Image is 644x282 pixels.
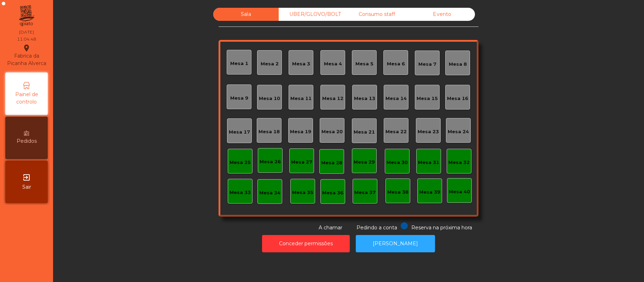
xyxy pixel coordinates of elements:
div: Mesa 8 [449,61,467,68]
div: Mesa 20 [321,128,343,135]
div: Mesa 30 [387,159,408,166]
div: Mesa 40 [449,188,470,195]
div: Mesa 27 [291,159,312,166]
div: Mesa 9 [230,95,248,102]
div: [DATE] [19,29,34,35]
span: Pedindo a conta [356,224,397,231]
div: Mesa 33 [230,189,251,196]
i: exit_to_app [22,173,31,182]
div: Mesa 13 [354,95,375,102]
div: Mesa 29 [354,159,375,166]
div: Mesa 11 [290,95,312,102]
span: Reserva na próxima hora [411,224,472,231]
div: UBER/GLOVO/BOLT [279,8,344,21]
div: Consumo staff [344,8,410,21]
div: Mesa 21 [354,129,375,136]
div: Mesa 3 [292,60,310,67]
span: Pedidos [17,137,37,145]
div: Mesa 32 [448,159,470,166]
div: Mesa 19 [290,128,311,135]
div: Mesa 36 [322,189,343,196]
div: Mesa 31 [418,159,439,166]
i: location_on [22,44,31,52]
button: [PERSON_NAME] [356,235,435,252]
div: Mesa 10 [259,95,280,102]
div: Mesa 28 [321,159,342,166]
div: Mesa 23 [418,128,439,135]
div: Mesa 6 [387,60,405,67]
div: Mesa 7 [418,61,436,68]
div: Mesa 22 [385,128,407,135]
img: qpiato [18,4,35,28]
div: Fabrica da Picanha Alverca [6,44,47,67]
span: A chamar [319,224,342,231]
div: Mesa 4 [324,60,342,67]
div: Mesa 34 [259,189,280,196]
div: Mesa 16 [447,95,468,102]
div: Mesa 5 [355,60,373,67]
div: Mesa 2 [261,60,279,67]
div: Evento [410,8,475,21]
div: Mesa 24 [448,128,469,135]
button: Conceder permissões [262,235,350,252]
div: Mesa 35 [292,189,313,196]
div: Mesa 15 [417,95,438,102]
div: Mesa 25 [230,159,251,166]
div: Mesa 38 [387,189,408,196]
div: Mesa 14 [385,95,407,102]
div: Mesa 37 [354,189,376,196]
div: Mesa 1 [230,60,248,67]
div: Mesa 39 [419,189,440,196]
div: 11:04:48 [17,36,36,42]
span: Sair [22,183,31,191]
div: Mesa 26 [260,158,281,165]
div: Mesa 18 [259,128,280,135]
div: Mesa 12 [322,95,343,102]
div: Sala [213,8,279,21]
span: Painel de controlo [7,91,46,106]
div: Mesa 17 [229,129,250,136]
